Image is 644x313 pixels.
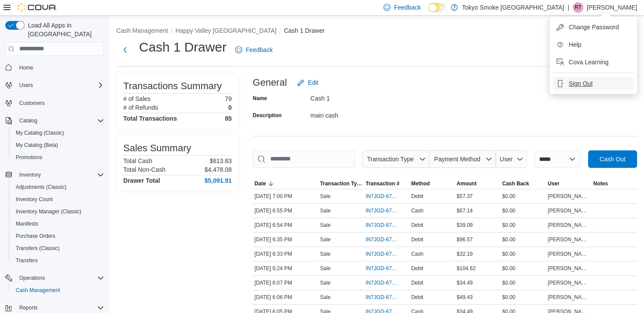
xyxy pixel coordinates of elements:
[2,115,108,127] button: Catalog
[12,231,59,241] a: Purchase Orders
[501,278,546,288] div: $0.00
[366,234,407,245] button: IN7JGD-6737692
[411,294,423,301] span: Debit
[366,193,399,200] span: IN7JGD-6737892
[411,193,423,200] span: Debit
[366,180,399,187] span: Transaction #
[2,61,108,74] button: Home
[16,115,41,126] button: Catalog
[123,104,158,111] h6: # of Refunds
[456,265,475,272] span: $104.62
[501,178,546,189] button: Cash Back
[456,236,473,243] span: $96.57
[253,263,318,274] div: [DATE] 6:24 PM
[12,219,104,229] span: Manifests
[9,218,108,230] button: Manifests
[462,2,564,13] p: Tokyo Smoke [GEOGRAPHIC_DATA]
[12,128,68,138] a: My Catalog (Classic)
[548,265,590,272] span: [PERSON_NAME]
[366,207,399,214] span: IN7JGD-6737840
[362,150,429,168] button: Transaction Type
[411,250,423,257] span: Cash
[320,222,331,229] p: Sale
[205,166,232,173] p: $4,478.08
[434,156,480,163] span: Payment Method
[9,205,108,218] button: Inventory Manager (Classic)
[16,97,104,108] span: Customers
[366,292,407,303] button: IN7JGD-6737470
[12,194,104,205] span: Inventory Count
[573,2,583,13] div: Raelynn Tucker
[501,249,546,259] div: $0.00
[16,303,41,313] button: Reports
[116,26,637,37] nav: An example of EuiBreadcrumbs
[12,285,63,296] a: Cash Management
[12,140,62,150] a: My Catalog (Beta)
[9,230,108,242] button: Purchase Orders
[588,150,637,168] button: Cash Out
[411,222,423,229] span: Debit
[501,263,546,274] div: $0.00
[16,273,49,283] button: Operations
[574,2,581,13] span: RT
[366,205,407,216] button: IN7JGD-6737840
[12,255,41,266] a: Transfers
[366,249,407,259] button: IN7JGD-6737678
[9,181,108,193] button: Adjustments (Classic)
[456,279,473,286] span: $34.49
[9,284,108,296] button: Cash Management
[501,292,546,303] div: $0.00
[294,74,322,91] button: Edit
[16,208,81,215] span: Inventory Manager (Classic)
[9,127,108,139] button: My Catalog (Classic)
[548,180,560,187] span: User
[553,20,634,34] button: Change Password
[205,177,232,184] h4: $5,091.91
[320,279,331,286] p: Sale
[394,3,421,12] span: Feedback
[366,294,399,301] span: IN7JGD-6737470
[320,207,331,214] p: Sale
[16,196,53,203] span: Inventory Count
[496,150,527,168] button: User
[16,184,66,191] span: Adjustments (Classic)
[366,263,407,274] button: IN7JGD-6737612
[456,250,473,257] span: $32.19
[12,182,70,192] a: Adjustments (Classic)
[320,180,362,187] span: Transaction Type
[411,207,423,214] span: Cash
[16,63,37,73] a: Home
[16,273,104,283] span: Operations
[320,265,331,272] p: Sale
[366,278,407,288] button: IN7JGD-6737492
[12,243,104,254] span: Transfers (Classic)
[501,234,546,245] div: $0.00
[12,140,104,150] span: My Catalog (Beta)
[253,249,318,259] div: [DATE] 6:33 PM
[455,178,500,189] button: Amount
[123,81,222,91] h3: Transactions Summary
[546,178,592,189] button: User
[16,142,58,149] span: My Catalog (Beta)
[16,80,36,90] button: Users
[366,279,399,286] span: IN7JGD-6737492
[12,243,63,254] a: Transfers (Classic)
[24,21,104,38] span: Load All Apps in [GEOGRAPHIC_DATA]
[548,294,590,301] span: [PERSON_NAME]
[320,236,331,243] p: Sale
[9,193,108,205] button: Inventory Count
[253,205,318,216] div: [DATE] 6:55 PM
[19,82,33,89] span: Users
[502,180,529,187] span: Cash Back
[246,45,272,54] span: Feedback
[9,242,108,254] button: Transfers (Classic)
[16,287,60,294] span: Cash Management
[253,234,318,245] div: [DATE] 6:35 PM
[19,171,41,178] span: Inventory
[19,64,33,71] span: Home
[16,245,59,252] span: Transfers (Classic)
[9,254,108,267] button: Transfers
[310,108,428,119] div: main cash
[19,275,45,282] span: Operations
[2,97,108,109] button: Customers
